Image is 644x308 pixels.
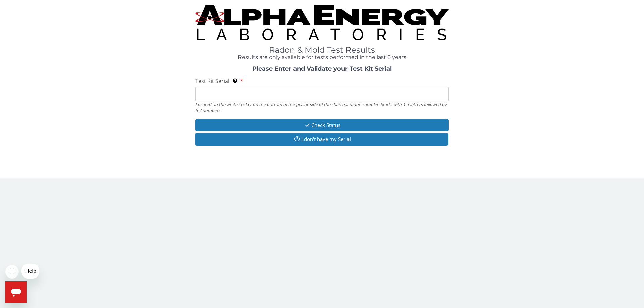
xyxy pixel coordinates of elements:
[195,119,449,131] button: Check Status
[195,5,449,40] img: TightCrop.jpg
[195,77,229,85] span: Test Kit Serial
[252,65,392,72] strong: Please Enter and Validate your Test Kit Serial
[5,265,19,279] iframe: Close message
[195,54,449,60] h4: Results are only available for tests performed in the last 6 years
[195,133,448,145] button: I don't have my Serial
[5,281,27,303] iframe: Button to launch messaging window
[195,101,449,114] div: Located on the white sticker on the bottom of the plastic side of the charcoal radon sampler. Sta...
[21,264,39,279] iframe: Message from company
[195,46,449,54] h1: Radon & Mold Test Results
